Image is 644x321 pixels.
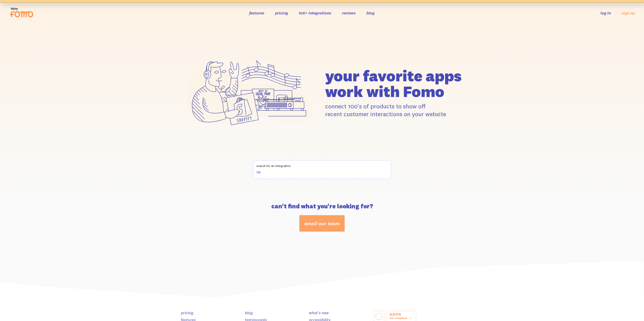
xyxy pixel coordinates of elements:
[389,316,413,320] div: Yes, Compliant
[621,10,635,16] a: sign up
[181,310,193,315] a: pricing
[325,68,463,99] h1: your favorite apps work with Fomo
[275,10,288,15] a: pricing
[249,10,264,15] a: features
[389,313,413,316] div: GDPR
[299,215,345,232] a: email our team
[253,160,391,168] label: search for an integration
[299,10,331,15] a: 106+ integrations
[181,203,463,209] h3: can't find what you're looking for?
[309,310,329,315] a: what's new
[245,310,253,315] a: blog
[325,102,463,118] p: connect 100's of products to show off recent customer interactions on your website
[366,10,375,15] a: blog
[600,10,611,15] a: log in
[342,10,356,15] a: reviews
